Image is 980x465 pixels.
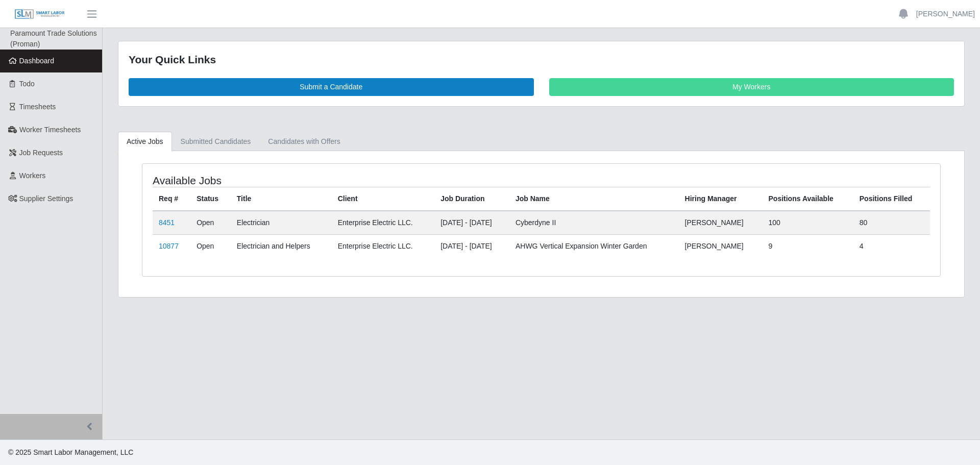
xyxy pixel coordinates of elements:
[259,132,349,152] a: Candidates with Offers
[853,234,930,258] td: 4
[434,187,509,211] th: Job Duration
[763,211,853,235] td: 100
[853,187,930,211] th: Positions Filled
[129,78,534,96] a: Submit a Candidate
[153,187,190,211] th: Req #
[434,234,509,258] td: [DATE] - [DATE]
[679,187,763,211] th: Hiring Manager
[509,234,679,258] td: AHWG Vertical Expansion Winter Garden
[129,52,954,68] div: Your Quick Links
[679,211,763,235] td: [PERSON_NAME]
[434,211,509,235] td: [DATE] - [DATE]
[19,103,56,111] span: Timesheets
[509,187,679,211] th: Job Name
[679,234,763,258] td: [PERSON_NAME]
[19,80,35,88] span: Todo
[153,174,468,187] h4: Available Jobs
[549,78,954,96] a: My Workers
[332,211,435,235] td: Enterprise Electric LLC.
[763,187,853,211] th: Positions Available
[172,132,260,152] a: Submitted Candidates
[332,187,435,211] th: Client
[14,9,65,20] img: SLM Logo
[19,57,55,65] span: Dashboard
[916,9,975,19] a: [PERSON_NAME]
[19,126,81,134] span: Worker Timesheets
[8,448,133,456] span: © 2025 Smart Labor Management, LLC
[19,149,63,157] span: Job Requests
[190,187,231,211] th: Status
[509,211,679,235] td: Cyberdyne II
[763,234,853,258] td: 9
[159,218,175,227] a: 8451
[231,211,332,235] td: Electrician
[10,29,97,48] span: Paramount Trade Solutions (Proman)
[231,234,332,258] td: Electrician and Helpers
[332,234,435,258] td: Enterprise Electric LLC.
[853,211,930,235] td: 80
[190,211,231,235] td: Open
[118,132,172,152] a: Active Jobs
[159,242,179,250] a: 10877
[19,194,73,203] span: Supplier Settings
[231,187,332,211] th: Title
[19,172,46,180] span: Workers
[190,234,231,258] td: Open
